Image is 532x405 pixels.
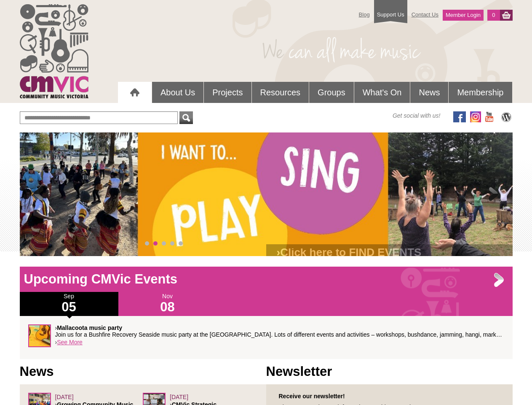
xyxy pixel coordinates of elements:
[252,82,309,103] a: Resources
[407,7,443,22] a: Contact Us
[470,111,481,122] img: icon-instagram.png
[28,324,504,351] div: ›
[118,300,217,314] h1: 08
[118,292,217,316] div: Nov
[204,82,251,103] a: Projects
[410,82,448,103] a: News
[57,339,83,346] a: See More
[152,82,203,103] a: About Us
[28,324,51,347] img: SqueezeSucknPluck-sq.jpg
[500,111,513,122] img: CMVic Blog
[309,82,354,103] a: Groups
[57,324,122,331] strong: Mallacoota music party
[487,10,500,21] a: 0
[266,363,513,380] h1: Newsletter
[20,271,513,288] h1: Upcoming CMVic Events
[393,111,441,120] span: Get social with us!
[55,324,504,338] p: › Join us for a Bushfire Recovery Seaside music party at the [GEOGRAPHIC_DATA]. Lots of different...
[280,246,421,259] a: Click here to FIND EVENTS
[20,292,118,316] div: Sep
[20,300,118,314] h1: 05
[355,7,374,22] a: Blog
[279,393,345,400] strong: Receive our newsletter!
[443,10,484,21] a: Member Login
[275,248,504,261] h2: ›
[20,4,88,98] img: cmvic_logo.png
[55,394,74,400] span: [DATE]
[170,394,188,400] span: [DATE]
[20,363,266,380] h1: News
[354,82,410,103] a: What's On
[449,82,512,103] a: Membership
